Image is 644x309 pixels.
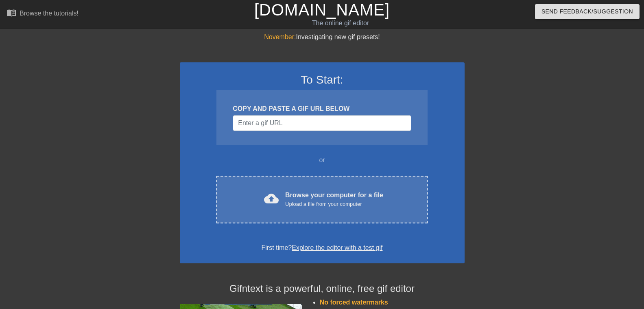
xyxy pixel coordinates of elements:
div: or [201,155,443,165]
div: First time? [190,243,454,253]
span: Send Feedback/Suggestion [541,7,633,17]
input: Username [233,115,411,131]
span: November: [264,33,296,40]
h4: Gifntext is a powerful, online, free gif editor [180,283,465,295]
span: menu_book [7,8,16,18]
div: Browse the tutorials! [20,10,79,17]
h3: To Start: [190,73,454,87]
span: cloud_upload [264,191,279,206]
div: COPY AND PASTE A GIF URL BELOW [233,104,411,114]
span: No forced watermarks [320,299,388,306]
div: Browse your computer for a file [285,190,383,208]
a: Browse the tutorials! [7,8,79,20]
div: Upload a file from your computer [285,200,383,208]
a: [DOMAIN_NAME] [254,1,390,19]
button: Send Feedback/Suggestion [535,4,640,19]
a: Explore the editor with a test gif [292,244,382,251]
div: Investigating new gif presets! [180,32,465,42]
div: The online gif editor [219,18,463,28]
